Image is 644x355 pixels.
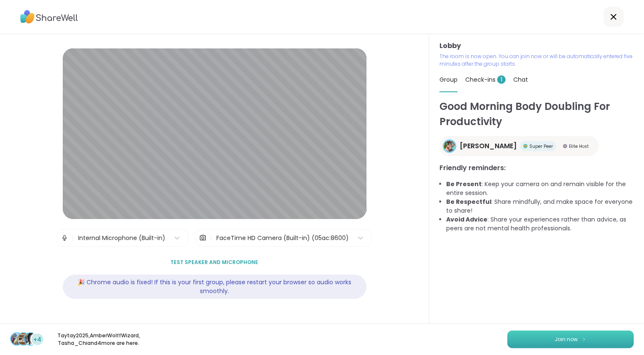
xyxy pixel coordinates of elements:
h3: Lobby [439,41,634,51]
img: Super Peer [523,144,528,148]
img: Tasha_Chi [24,333,36,345]
b: Be Respectful [446,198,491,206]
li: : Share your experiences rather than advice, as peers are not mental health professionals. [446,215,634,233]
img: Microphone [61,230,68,246]
img: Camera [199,230,207,246]
p: The room is now open. You can join now or will be automatically entered five minutes after the gr... [439,53,634,68]
span: | [210,230,212,246]
button: Test speaker and microphone [167,254,262,271]
a: Adrienne_QueenOfTheDawn[PERSON_NAME]Super PeerSuper PeerElite HostElite Host [439,136,599,156]
p: Taytay2025 , AmberWolffWizard , Tasha_Chi and 4 more are here. [51,332,146,347]
span: Super Peer [529,143,553,149]
img: ShareWell Logomark [582,337,587,342]
span: Test speaker and microphone [171,259,259,266]
div: 🎉 Chrome audio is fixed! If this is your first group, please restart your browser so audio works ... [63,275,366,299]
img: ShareWell Logo [20,7,78,27]
span: Check-ins [465,75,506,84]
span: +4 [34,335,42,344]
span: | [72,230,74,246]
li: : Share mindfully, and make space for everyone to share! [446,198,634,215]
b: Be Present [446,180,482,188]
img: Elite Host [563,144,567,148]
li: : Keep your camera on and remain visible for the entire session. [446,180,634,198]
div: Internal Microphone (Built-in) [78,234,165,243]
h1: Good Morning Body Doubling For Productivity [439,99,634,129]
h3: Friendly reminders: [439,163,634,173]
img: Adrienne_QueenOfTheDawn [444,141,455,152]
button: Join now [507,331,634,348]
span: Elite Host [569,143,589,149]
span: Group [439,75,458,84]
span: Join now [555,336,578,343]
span: Chat [513,75,528,84]
span: [PERSON_NAME] [460,141,517,151]
div: FaceTime HD Camera (Built-in) (05ac:8600) [216,234,349,243]
b: Avoid Advice [446,215,488,224]
img: Taytay2025 [11,333,23,345]
img: AmberWolffWizard [18,333,30,345]
span: 1 [497,75,506,84]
